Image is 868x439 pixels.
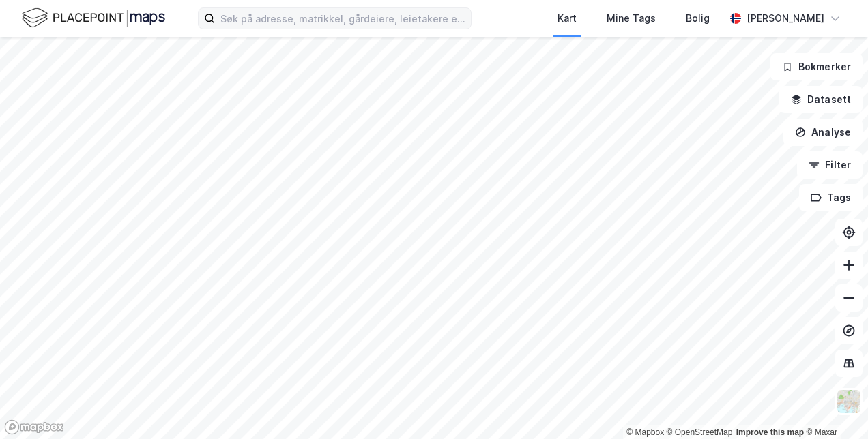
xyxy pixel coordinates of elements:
[797,151,863,179] button: Filter
[667,427,733,437] a: OpenStreetMap
[783,119,863,146] button: Analyse
[22,6,165,30] img: logo.f888ab2527a4732fd821a326f86c7f29.svg
[215,8,471,29] input: Søk på adresse, matrikkel, gårdeiere, leietakere eller personer
[779,86,863,113] button: Datasett
[686,10,710,27] div: Bolig
[800,374,868,439] iframe: Chat Widget
[747,10,824,27] div: [PERSON_NAME]
[736,427,804,437] a: Improve this map
[4,419,64,435] a: Mapbox homepage
[558,10,577,27] div: Kart
[799,184,863,211] button: Tags
[607,10,656,27] div: Mine Tags
[626,427,664,437] a: Mapbox
[770,53,863,80] button: Bokmerker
